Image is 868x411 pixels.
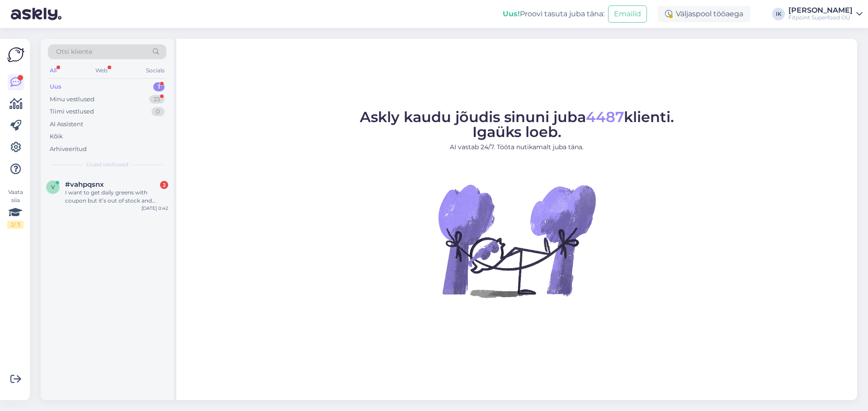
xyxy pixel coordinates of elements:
[658,6,750,22] div: Väljaspool tööaega
[48,65,58,76] div: All
[788,7,863,21] a: [PERSON_NAME]Fitpoint Superfood OÜ
[51,184,55,190] span: v
[50,132,63,141] div: Kõik
[788,14,853,21] div: Fitpoint Superfood OÜ
[149,95,165,104] div: 23
[608,5,647,23] button: Emailid
[503,9,604,19] div: Proovi tasuta juba täna:
[360,108,674,141] span: Askly kaudu jõudis sinuni juba klienti. Igaüks loeb.
[86,161,128,169] span: Uued vestlused
[94,65,109,76] div: Web
[50,95,94,104] div: Minu vestlused
[142,205,168,212] div: [DATE] 0:42
[50,145,87,154] div: Arhiveeritud
[50,120,83,129] div: AI Assistent
[503,9,520,18] b: Uus!
[160,181,168,189] div: 2
[56,47,92,57] span: Otsi kliente
[7,188,24,229] div: Vaata siia
[144,65,166,76] div: Socials
[151,107,165,116] div: 0
[7,46,24,63] img: Askly Logo
[586,108,624,126] span: 4487
[65,189,168,205] div: I want to get daily greens with coupon but it’s out of stock and coupon is expiring
[788,7,853,14] div: [PERSON_NAME]
[65,180,104,189] span: #vahpqsnx
[50,82,61,91] div: Uus
[7,221,24,229] div: 2 / 3
[772,8,785,20] div: IK
[435,159,598,322] img: No Chat active
[360,142,674,152] p: AI vastab 24/7. Tööta nutikamalt juba täna.
[153,82,165,91] div: 1
[50,107,94,116] div: Tiimi vestlused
